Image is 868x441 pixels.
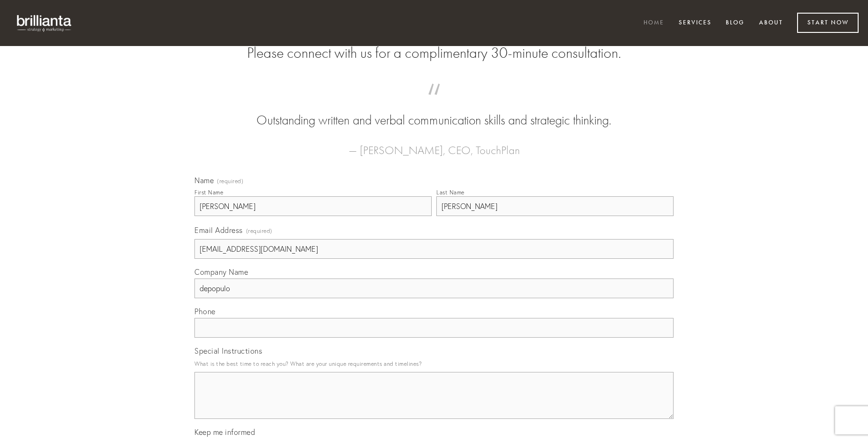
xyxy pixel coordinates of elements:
[194,44,674,62] h2: Please connect with us for a complimentary 30-minute consultation.
[753,15,789,31] a: About
[436,189,465,196] div: Last Name
[637,15,670,31] a: Home
[194,346,262,356] span: Special Instructions
[194,307,216,316] span: Phone
[194,427,255,437] span: Keep me informed
[209,130,659,160] figcaption: — [PERSON_NAME], CEO, TouchPlan
[194,357,674,370] p: What is the best time to reach you? What are your unique requirements and timelines?
[9,9,80,37] img: brillianta - research, strategy, marketing
[194,225,243,235] span: Email Address
[246,224,272,237] span: (required)
[194,189,223,196] div: First Name
[209,93,659,130] blockquote: Outstanding written and verbal communication skills and strategic thinking.
[797,13,859,33] a: Start Now
[673,15,718,31] a: Services
[209,93,659,111] span: “
[194,176,214,185] span: Name
[194,267,248,277] span: Company Name
[720,15,751,31] a: Blog
[217,178,243,184] span: (required)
